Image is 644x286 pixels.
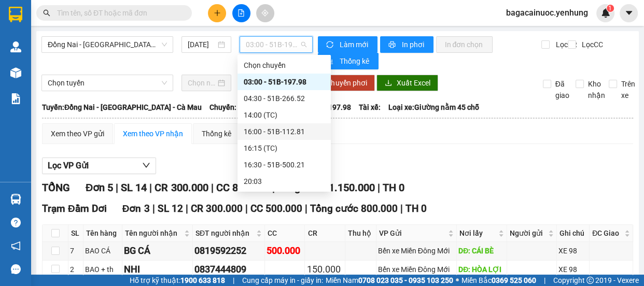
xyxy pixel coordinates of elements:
button: downloadXuất Excel [376,75,438,91]
div: 14:00 (TC) [244,109,325,121]
span: Đơn 5 [86,181,113,194]
span: | [245,203,247,214]
button: Chuyển phơi [318,75,375,91]
span: Miền Nam [326,275,453,286]
img: solution-icon [10,93,21,104]
div: 16:00 - 51B-112.81 [244,126,325,137]
th: CC [265,225,305,242]
span: bagacainuoc.yenhung [498,6,596,19]
span: notification [11,241,21,251]
span: ⚪️ [456,278,459,282]
span: Trên xe [617,78,639,101]
span: caret-down [624,8,634,18]
div: BAO CÁ [85,245,120,256]
div: 16:15 (TC) [244,142,325,154]
div: 0837444809 [194,262,263,277]
span: Lọc CC [578,39,605,50]
div: 0819592252 [194,244,263,258]
span: CR 300.000 [190,203,242,214]
div: XE 98 [558,245,587,256]
span: TH 0 [382,181,404,194]
span: Kho nhận [584,78,609,101]
span: download [385,79,392,88]
button: aim [256,4,274,22]
input: 11/08/2025 [188,39,216,50]
button: plus [208,4,226,22]
span: Đơn 3 [122,203,150,214]
span: SL 14 [121,181,147,194]
span: | [233,275,234,286]
span: | [152,203,155,214]
button: printerIn phơi [380,36,433,53]
input: Chọn ngày [188,77,216,89]
td: 0819592252 [193,242,265,260]
td: 0837444809 [193,261,265,279]
span: Lọc VP Gửi [48,159,89,172]
span: Chọn tuyến [48,75,167,91]
th: Thu hộ [345,225,376,242]
span: copyright [586,277,594,284]
span: search [43,9,50,17]
div: 04:30 - 51B-266.52 [244,93,325,104]
div: BG CÁ [124,244,191,258]
span: CR 300.000 [155,181,208,194]
span: | [211,181,213,194]
span: plus [214,9,221,17]
span: CC 850.000 [216,181,269,194]
span: Người gửi [510,227,546,239]
span: Thống kê [339,55,370,67]
span: Làm mới [339,39,369,50]
span: down [142,161,150,169]
div: 03:00 - 51B-197.98 [244,76,325,88]
div: Bến xe Miền Đông Mới [378,264,455,275]
span: In phơi [401,39,425,50]
span: VP Gửi [379,227,446,239]
strong: 0369 525 060 [492,276,536,284]
div: Bến xe Miền Đông Mới [378,245,455,256]
span: Đã giao [551,78,573,101]
span: | [116,181,118,194]
span: | [149,181,152,194]
div: DĐ: HÒA LỢI [458,264,505,275]
div: 16:30 - 51B-500.21 [244,159,325,170]
span: Nơi lấy [459,227,496,239]
img: warehouse-icon [10,67,21,78]
button: In đơn chọn [436,36,493,53]
span: Đồng Nai - Sài Gòn - Cà Mau [48,37,167,52]
span: Tổng cước 800.000 [310,203,397,214]
div: DĐ: CÁI BÈ [458,245,505,256]
b: Tuyến: Đồng Nai - [GEOGRAPHIC_DATA] - Cà Mau [42,103,202,111]
th: CR [305,225,345,242]
img: icon-new-feature [601,8,610,18]
span: TH 0 [405,203,426,214]
span: Xuất Excel [396,77,430,89]
span: Miền Bắc [461,275,536,286]
div: 2 [70,264,81,275]
div: 500.000 [267,244,303,258]
span: ĐC Giao [592,227,622,239]
div: XE 98 [558,264,587,275]
span: SL 12 [157,203,183,214]
button: Lọc VP Gửi [42,158,156,174]
span: Hỗ trợ kỹ thuật: [130,275,225,286]
td: BG CÁ [122,242,193,260]
th: Tên hàng [83,225,122,242]
button: file-add [232,4,250,22]
div: Xem theo VP nhận [123,128,183,139]
button: syncLàm mới [318,36,377,53]
span: file-add [237,9,245,17]
div: Chọn chuyến [244,60,325,71]
img: logo-vxr [9,7,22,22]
div: NHI [124,262,191,277]
span: Loại xe: Giường nằm 45 chỗ [388,102,479,113]
div: 7 [70,245,81,256]
td: Bến xe Miền Đông Mới [376,242,457,260]
span: | [400,203,402,214]
span: message [11,264,21,274]
img: warehouse-icon [10,194,21,205]
span: printer [388,41,397,49]
div: BAO + th [85,264,120,275]
span: SĐT người nhận [195,227,254,239]
span: Tên người nhận [125,227,182,239]
input: Tìm tên, số ĐT hoặc mã đơn [57,7,179,19]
